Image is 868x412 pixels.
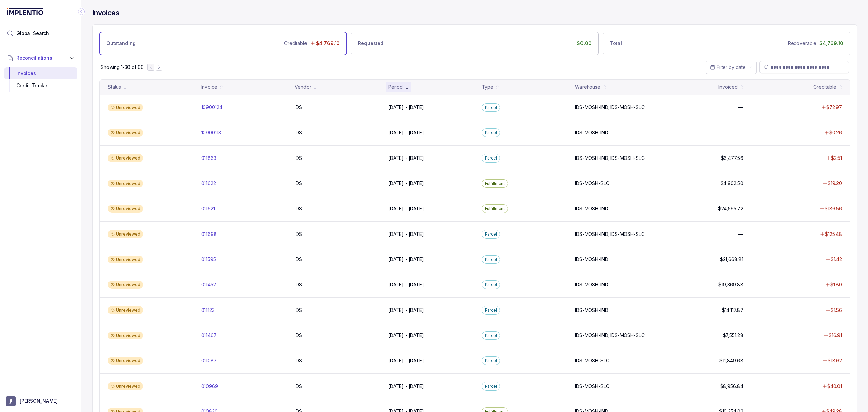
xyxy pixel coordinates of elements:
div: Remaining page entries [101,64,143,71]
p: IDS-MOSH-IND [575,307,608,314]
p: [DATE] - [DATE] [388,307,424,314]
p: IDS-MOSH-IND, IDS-MOSH-SLC [575,155,644,162]
p: $1.42 [831,256,842,263]
p: Fulfillment [485,180,505,187]
p: $4,769.10 [819,40,843,47]
p: Outstanding [106,40,135,47]
p: $7,551.28 [723,332,743,339]
p: Parcel [485,332,497,339]
p: 010969 [201,383,218,390]
div: Invoice [201,83,217,90]
p: IDS-MOSH-SLC [575,357,609,364]
p: $186.56 [825,205,842,212]
p: Parcel [485,231,497,238]
div: Unreviewed [108,281,143,289]
p: $4,902.50 [721,180,743,187]
button: Next Page [156,64,162,71]
p: Parcel [485,256,497,263]
p: 011123 [201,307,215,314]
p: Creditable [284,40,307,47]
p: $19,369.88 [718,281,743,288]
p: IDS-MOSH-SLC [575,383,609,390]
button: Date Range Picker [706,61,757,74]
p: Parcel [485,307,497,314]
p: Parcel [485,129,497,136]
p: IDS-MOSH-IND [575,129,608,136]
p: [DATE] - [DATE] [388,231,424,238]
p: [DATE] - [DATE] [388,180,424,187]
p: $14,117.87 [722,307,743,314]
p: 011698 [201,231,217,238]
p: [DATE] - [DATE] [388,357,424,364]
p: 011621 [201,205,215,212]
div: Vendor [295,83,311,90]
p: $1.56 [831,307,842,314]
div: Unreviewed [108,332,143,340]
p: $2.51 [831,155,842,162]
p: Recoverable [788,40,816,47]
span: Filter by date [717,64,746,70]
p: IDS [295,180,302,187]
div: Warehouse [575,83,600,90]
p: $125.48 [825,231,842,238]
p: IDS [295,256,302,263]
search: Date Range Picker [710,64,746,71]
button: Reconciliations [4,51,77,65]
div: Reconciliations [4,66,77,93]
p: IDS [295,383,302,390]
p: 10900113 [201,129,221,136]
p: 011087 [201,357,217,364]
p: $72.97 [826,104,842,111]
div: Type [482,83,493,90]
p: Parcel [485,281,497,288]
p: $16.91 [829,332,842,339]
p: $6,477.56 [721,155,743,162]
p: — [738,129,743,136]
p: [DATE] - [DATE] [388,281,424,288]
p: IDS-MOSH-IND [575,281,608,288]
p: — [738,231,743,238]
p: [DATE] - [DATE] [388,205,424,212]
div: Invoices [9,67,72,79]
p: IDS-MOSH-IND, IDS-MOSH-SLC [575,231,644,238]
p: 011467 [201,332,217,339]
p: $0.00 [577,40,591,47]
p: IDS [295,332,302,339]
div: Unreviewed [108,104,143,112]
div: Unreviewed [108,357,143,365]
p: [DATE] - [DATE] [388,332,424,339]
span: Global Search [16,30,49,37]
p: 011863 [201,155,216,162]
p: IDS-MOSH-IND, IDS-MOSH-SLC [575,332,644,339]
p: Parcel [485,357,497,364]
p: Parcel [485,155,497,162]
p: IDS [295,155,302,162]
div: Status [108,83,121,90]
p: IDS [295,307,302,314]
div: Unreviewed [108,154,143,162]
p: 10900124 [201,104,222,111]
p: IDS [295,104,302,111]
p: — [738,104,743,111]
p: [DATE] - [DATE] [388,129,424,136]
p: $40.01 [827,383,842,390]
p: [DATE] - [DATE] [388,155,424,162]
p: [DATE] - [DATE] [388,256,424,263]
p: $1.80 [830,281,842,288]
p: IDS [295,231,302,238]
p: IDS-MOSH-IND [575,205,608,212]
div: Unreviewed [108,180,143,188]
p: Fulfillment [485,205,505,212]
p: IDS [295,281,302,288]
p: Requested [358,40,383,47]
p: IDS [295,129,302,136]
p: Parcel [485,383,497,390]
div: Creditable [813,83,836,90]
p: Total [610,40,622,47]
p: 011452 [201,281,216,288]
div: Period [388,83,403,90]
p: $24,595.72 [718,205,743,212]
p: $19.20 [828,180,842,187]
div: Invoiced [718,83,737,90]
div: Unreviewed [108,256,143,264]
